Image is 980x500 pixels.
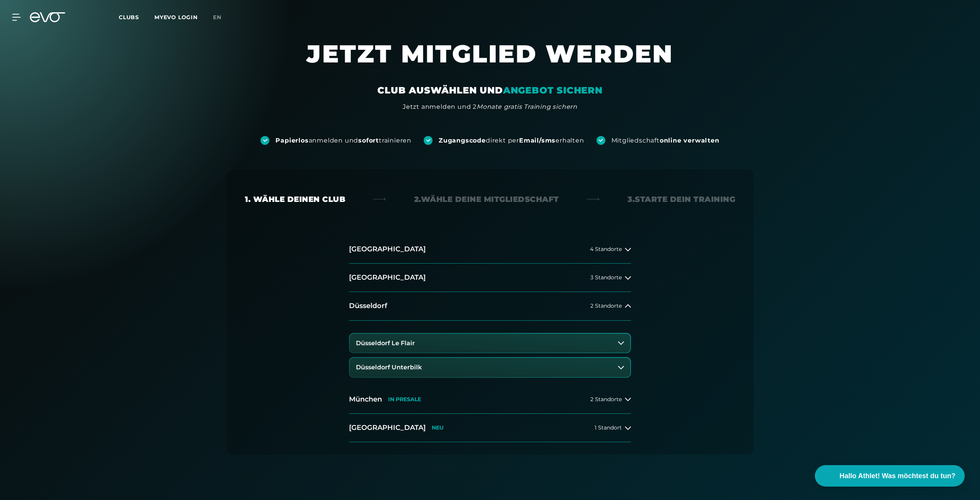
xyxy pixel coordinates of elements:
[595,425,622,431] span: 1 Standort
[349,414,631,442] button: [GEOGRAPHIC_DATA]NEU1 Standort
[350,334,630,353] button: Düsseldorf Le Flair
[388,396,421,403] p: IN PRESALE
[119,13,154,21] a: Clubs
[839,471,955,481] span: Hallo Athlet! Was möchtest du tun?
[349,301,387,311] h2: Düsseldorf
[260,38,720,84] h1: JETZT MITGLIED WERDEN
[439,136,584,145] div: direkt per erhalten
[815,465,965,487] button: Hallo Athlet! Was möchtest du tun?
[275,136,411,145] div: anmelden und trainieren
[349,235,631,264] button: [GEOGRAPHIC_DATA]4 Standorte
[590,397,622,402] span: 2 Standorte
[349,244,426,254] h2: [GEOGRAPHIC_DATA]
[154,14,198,21] a: MYEVO LOGIN
[350,358,630,377] button: Düsseldorf Unterbilk
[213,13,231,22] a: en
[356,364,422,371] h3: Düsseldorf Unterbilk
[477,103,577,110] em: Monate gratis Training sichern
[377,84,602,97] div: CLUB AUSWÄHLEN UND
[403,102,577,111] div: Jetzt anmelden und 2
[245,194,345,205] div: 1. Wähle deinen Club
[660,137,719,144] strong: online verwalten
[590,275,622,280] span: 3 Standorte
[349,423,426,433] h2: [GEOGRAPHIC_DATA]
[213,14,221,21] span: en
[349,264,631,292] button: [GEOGRAPHIC_DATA]3 Standorte
[356,340,415,347] h3: Düsseldorf Le Flair
[439,137,486,144] strong: Zugangscode
[119,14,139,21] span: Clubs
[611,136,719,145] div: Mitgliedschaft
[349,292,631,320] button: Düsseldorf2 Standorte
[349,273,426,282] h2: [GEOGRAPHIC_DATA]
[503,85,603,96] em: ANGEBOT SICHERN
[414,194,559,205] div: 2. Wähle deine Mitgliedschaft
[275,137,308,144] strong: Papierlos
[590,303,622,309] span: 2 Standorte
[590,246,622,252] span: 4 Standorte
[432,425,444,431] p: NEU
[628,194,735,205] div: 3. Starte dein Training
[358,137,379,144] strong: sofort
[519,137,556,144] strong: Email/sms
[349,385,631,414] button: MünchenIN PRESALE2 Standorte
[349,395,382,404] h2: München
